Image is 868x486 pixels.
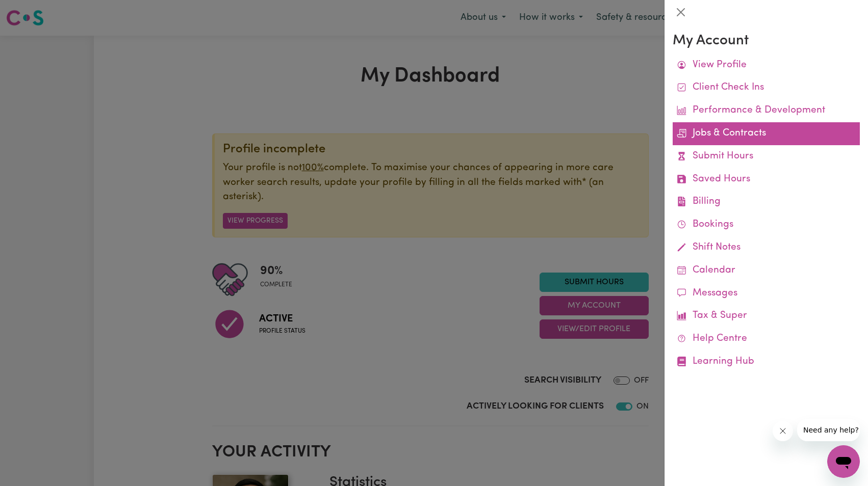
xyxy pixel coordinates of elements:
[673,305,860,328] a: Tax & Super
[673,145,860,168] a: Submit Hours
[673,282,860,305] a: Messages
[773,421,793,441] iframe: Close message
[673,213,860,236] a: Bookings
[673,122,860,145] a: Jobs & Contracts
[673,54,860,77] a: View Profile
[673,350,860,373] a: Learning Hub
[673,259,860,282] a: Calendar
[673,328,860,350] a: Help Centre
[673,236,860,259] a: Shift Notes
[673,4,689,20] button: Close
[673,33,860,50] h3: My Account
[673,76,860,99] a: Client Check Ins
[827,445,860,478] iframe: Button to launch messaging window
[673,168,860,191] a: Saved Hours
[797,419,860,441] iframe: Message from company
[673,99,860,122] a: Performance & Development
[673,191,860,213] a: Billing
